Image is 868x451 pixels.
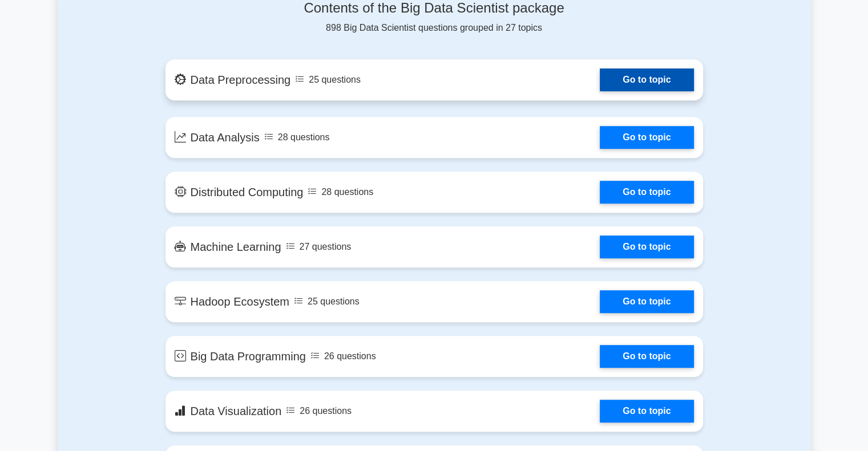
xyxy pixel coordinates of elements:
a: Go to topic [600,68,693,91]
a: Go to topic [600,181,693,204]
a: Go to topic [600,126,693,149]
a: Go to topic [600,235,693,258]
a: Go to topic [600,400,693,422]
a: Go to topic [600,290,693,313]
a: Go to topic [600,345,693,368]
